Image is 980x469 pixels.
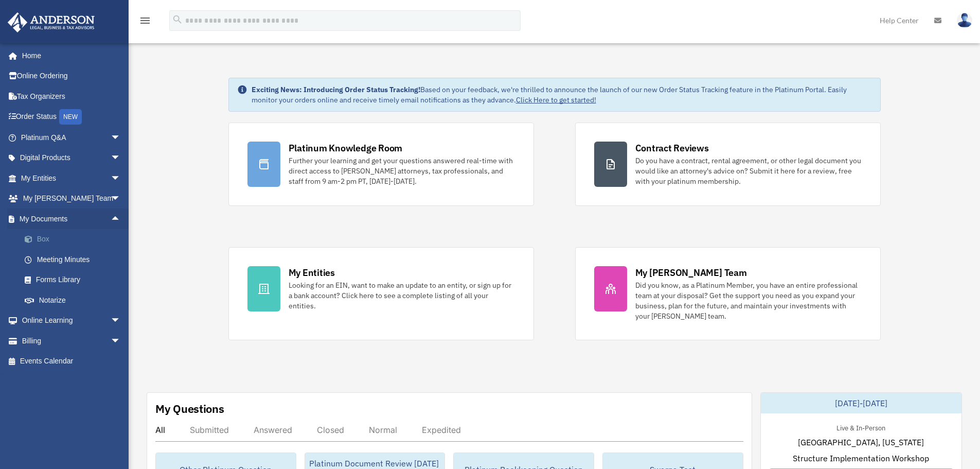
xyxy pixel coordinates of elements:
span: arrow_drop_down [111,310,131,332]
a: My [PERSON_NAME] Teamarrow_drop_down [7,188,136,209]
i: search [172,14,183,25]
div: My [PERSON_NAME] Team [635,266,747,279]
span: Structure Implementation Workshop [793,452,929,464]
div: Platinum Knowledge Room [289,142,403,154]
a: Order StatusNEW [7,107,136,128]
a: Online Ordering [7,66,136,86]
div: Answered [254,425,292,435]
img: Anderson Advisors Platinum Portal [5,12,98,32]
div: Expedited [422,425,461,435]
div: Closed [317,425,344,435]
i: menu [139,14,151,27]
div: Live & In-Person [828,422,894,432]
div: Did you know, as a Platinum Member, you have an entire professional team at your disposal? Get th... [635,280,862,321]
a: My Entitiesarrow_drop_down [7,168,136,188]
a: Forms Library [14,270,136,290]
a: Events Calendar [7,351,136,372]
a: Contract Reviews Do you have a contract, rental agreement, or other legal document you would like... [575,123,881,206]
span: arrow_drop_down [111,127,131,148]
span: arrow_drop_up [111,209,131,230]
a: Platinum Knowledge Room Further your learning and get your questions answered real-time with dire... [228,123,534,206]
a: Platinum Q&Aarrow_drop_down [7,127,136,148]
div: My Entities [289,266,335,279]
a: Tax Organizers [7,86,136,107]
div: Submitted [190,425,229,435]
a: My Entities Looking for an EIN, want to make an update to an entity, or sign up for a bank accoun... [228,247,534,340]
span: arrow_drop_down [111,148,131,169]
a: Billingarrow_drop_down [7,331,136,351]
div: [DATE]-[DATE] [761,393,961,413]
a: Home [7,45,131,66]
div: Normal [369,425,397,435]
a: Click Here to get started! [516,95,596,105]
span: arrow_drop_down [111,331,131,352]
div: My Questions [155,401,224,416]
div: Contract Reviews [635,142,709,154]
span: [GEOGRAPHIC_DATA], [US_STATE] [798,436,924,448]
div: Do you have a contract, rental agreement, or other legal document you would like an attorney's ad... [635,155,862,186]
span: arrow_drop_down [111,168,131,189]
a: Notarize [14,290,136,310]
a: My [PERSON_NAME] Team Did you know, as a Platinum Member, you have an entire professional team at... [575,247,881,340]
strong: Exciting News: Introducing Order Status Tracking! [252,85,420,94]
img: User Pic [957,13,972,28]
a: Box [14,229,136,250]
a: Online Learningarrow_drop_down [7,310,136,331]
a: menu [139,18,151,27]
a: Meeting Minutes [14,249,136,270]
div: All [155,425,165,435]
span: arrow_drop_down [111,188,131,210]
a: My Documentsarrow_drop_up [7,209,136,229]
div: Looking for an EIN, want to make an update to an entity, or sign up for a bank account? Click her... [289,280,515,311]
div: Based on your feedback, we're thrilled to announce the launch of our new Order Status Tracking fe... [252,84,872,105]
div: Further your learning and get your questions answered real-time with direct access to [PERSON_NAM... [289,155,515,186]
div: NEW [59,109,82,125]
a: Digital Productsarrow_drop_down [7,148,136,168]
